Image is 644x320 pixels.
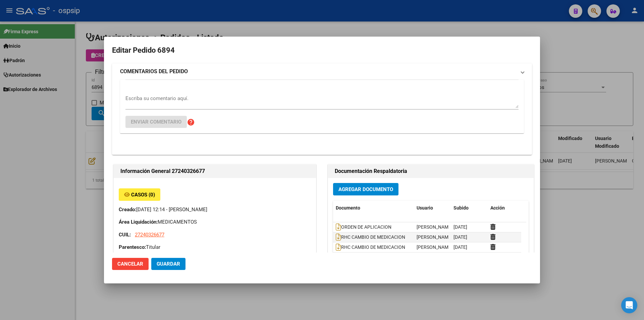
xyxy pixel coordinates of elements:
span: Guardar [157,261,180,267]
strong: Parentesco: [119,244,146,250]
strong: Área Liquidación: [119,219,158,225]
span: Subido [453,205,469,211]
datatable-header-cell: Usuario [414,201,451,215]
span: Acción [490,205,505,211]
span: 27240326677 [135,232,164,238]
div: COMENTARIOS DEL PEDIDO [112,80,532,154]
span: Casos (0) [131,192,155,198]
p: Titular [119,243,311,251]
button: Cancelar [112,258,149,270]
span: [DATE] [453,244,467,250]
button: Enviar comentario [125,116,187,128]
h2: Editar Pedido 6894 [112,44,532,57]
span: [DATE] [453,224,467,230]
span: Enviar comentario [131,119,181,125]
span: Cancelar [117,261,143,267]
mat-icon: help [187,118,195,126]
strong: COMENTARIOS DEL PEDIDO [120,67,188,76]
span: [PERSON_NAME] [417,244,452,250]
datatable-header-cell: Acción [488,201,521,215]
strong: CUIL: [119,232,131,238]
button: Guardar [151,258,185,270]
button: Casos (0) [119,188,160,201]
strong: Creado: [119,207,136,213]
span: RHC CAMBIO DE MEDICACION [336,244,405,250]
span: [DATE] [453,234,467,240]
span: [PERSON_NAME] [417,234,452,240]
datatable-header-cell: Documento [333,201,414,215]
h2: Documentación Respaldatoria [335,167,527,175]
div: Open Intercom Messenger [621,297,637,313]
h2: Información General 27240326677 [120,167,309,175]
span: Usuario [417,205,433,211]
p: [DATE] 12:14 - [PERSON_NAME] [119,206,311,214]
span: [PERSON_NAME] [417,224,452,230]
span: Documento [336,205,360,211]
mat-expansion-panel-header: COMENTARIOS DEL PEDIDO [112,63,532,80]
span: ORDEN DE APLICACION [336,224,391,230]
p: MEDICAMENTOS [119,218,311,226]
span: Agregar Documento [338,186,393,192]
datatable-header-cell: Subido [451,201,488,215]
button: Agregar Documento [333,183,398,195]
span: RHC CAMBIO DE MEDICACION [336,234,405,240]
